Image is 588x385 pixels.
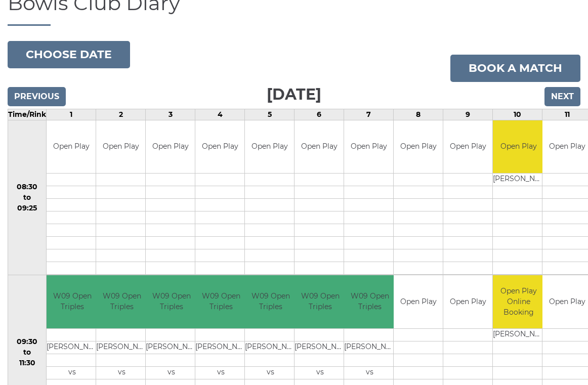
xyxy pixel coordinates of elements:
[344,109,394,120] td: 7
[493,328,544,341] td: [PERSON_NAME]
[8,109,47,120] td: Time/Rink
[295,120,344,174] td: Open Play
[245,109,295,120] td: 5
[344,366,395,379] td: vs
[295,275,346,328] td: W09 Open Triples
[443,120,492,174] td: Open Play
[146,120,195,174] td: Open Play
[146,275,197,328] td: W09 Open Triples
[47,366,98,379] td: vs
[96,120,145,174] td: Open Play
[245,341,296,354] td: [PERSON_NAME]
[47,120,96,174] td: Open Play
[146,366,197,379] td: vs
[8,41,130,68] button: Choose date
[394,275,443,328] td: Open Play
[245,366,296,379] td: vs
[344,341,395,354] td: [PERSON_NAME]
[47,275,98,328] td: W09 Open Triples
[493,174,544,186] td: [PERSON_NAME]
[8,87,66,106] input: Previous
[344,120,393,174] td: Open Play
[96,275,147,328] td: W09 Open Triples
[195,275,246,328] td: W09 Open Triples
[394,109,443,120] td: 8
[195,109,245,120] td: 4
[47,341,98,354] td: [PERSON_NAME]
[443,275,492,328] td: Open Play
[443,109,493,120] td: 9
[493,120,544,174] td: Open Play
[394,120,443,174] td: Open Play
[195,341,246,354] td: [PERSON_NAME]
[96,341,147,354] td: [PERSON_NAME]
[146,109,195,120] td: 3
[195,366,246,379] td: vs
[96,109,146,120] td: 2
[245,275,296,328] td: W09 Open Triples
[295,341,346,354] td: [PERSON_NAME]
[8,120,47,275] td: 08:30 to 09:25
[344,275,395,328] td: W09 Open Triples
[493,109,542,120] td: 10
[47,109,96,120] td: 1
[295,366,346,379] td: vs
[146,341,197,354] td: [PERSON_NAME]
[493,275,544,328] td: Open Play Online Booking
[245,120,294,174] td: Open Play
[544,87,580,106] input: Next
[195,120,244,174] td: Open Play
[450,55,580,82] a: Book a match
[96,366,147,379] td: vs
[295,109,344,120] td: 6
